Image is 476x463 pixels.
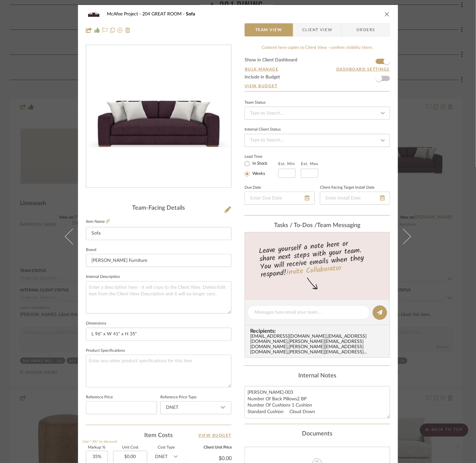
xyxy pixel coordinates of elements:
[245,431,390,438] div: Documents
[86,275,120,279] label: Internal Description
[245,159,278,178] mat-radio-group: Select item type
[199,432,232,440] a: View Budget
[255,23,282,36] span: Team View
[336,66,390,72] button: Dashboard Settings
[245,66,279,72] button: Bulk Manage
[245,134,390,147] input: Type to Search…
[88,45,230,188] img: ecbfc3f8-a947-4c0f-bf9e-819907477537_436x436.jpg
[107,12,142,16] span: McAfee Project
[250,334,387,355] div: [EMAIL_ADDRESS][DOMAIN_NAME] , [EMAIL_ADDRESS][DOMAIN_NAME] , [PERSON_NAME][EMAIL_ADDRESS][DOMAIN...
[113,446,147,450] label: Unit Cost
[86,219,110,224] label: Item Name
[301,161,318,166] label: Est. Max
[86,254,231,267] input: Enter Brand
[244,237,391,281] div: Leave yourself a note here or share next steps with your team. You will receive emails when they ...
[245,107,390,120] input: Type to Search…
[186,446,232,450] label: Client Unit Price
[349,23,383,36] span: Orders
[86,205,231,212] div: Team-Facing Details
[125,28,130,33] img: Remove from project
[245,186,261,189] label: Due Date
[86,446,108,450] label: Markup %
[245,45,390,51] div: Content here copies to Client View - confirm visibility there.
[245,101,266,104] div: Team Status
[245,128,281,131] div: Internal Client Status
[152,446,180,450] label: Cost Type
[160,396,196,399] label: Reference Price Type
[86,349,125,352] label: Product Specifications
[86,227,231,240] input: Enter Item Name
[250,328,387,334] span: Recipients:
[245,372,390,380] div: Internal Notes
[286,263,342,279] a: Invite Collaborator
[320,186,374,189] label: Client-Facing Target Install Date
[320,192,390,205] input: Enter Install Date
[86,328,231,341] input: Enter the dimensions of this item
[245,83,390,89] a: View Budget
[186,12,195,16] span: Sofa
[274,222,317,228] span: Tasks / To-Dos /
[251,161,268,167] label: In Stock
[384,11,390,17] button: close
[278,161,295,166] label: Est. Min
[86,322,106,325] label: Dimensions
[86,432,231,440] div: Item Costs
[142,12,186,16] span: 204 GREAT ROOM
[86,396,113,399] label: Reference Price
[302,23,332,36] span: Client View
[251,171,265,177] label: Weeks
[86,45,231,188] div: 0
[86,8,102,21] img: ecbfc3f8-a947-4c0f-bf9e-819907477537_48x40.jpg
[245,154,278,159] label: Lead Time
[245,222,390,229] div: team Messaging
[245,192,315,205] input: Enter Due Date
[86,248,96,252] label: Brand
